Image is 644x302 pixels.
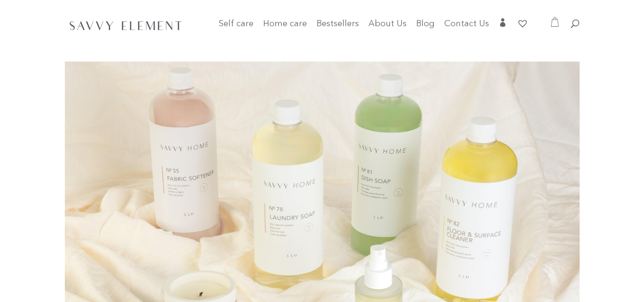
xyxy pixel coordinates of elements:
a: About Us [368,21,407,34]
a: Blog [416,21,435,34]
a: Home care [263,21,307,40]
a: Self care [219,21,254,40]
a: Bestsellers [317,21,359,34]
span:  [499,18,507,27]
a:  [499,18,507,34]
img: SavvyElement [67,18,185,33]
a: Contact Us [444,21,489,34]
